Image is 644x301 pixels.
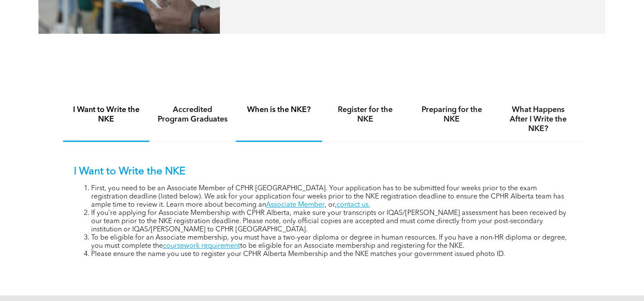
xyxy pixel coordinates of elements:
h4: Register for the NKE [330,105,401,124]
h4: I Want to Write the NKE [71,105,142,124]
h4: What Happens After I Write the NKE? [503,105,574,134]
a: contact us. [336,202,370,208]
li: If you’re applying for Associate Membership with CPHR Alberta, make sure your transcripts or IQAS... [91,209,571,234]
h4: Accredited Program Graduates [157,105,228,124]
li: To be eligible for an Associate membership, you must have a two-year diploma or degree in human r... [91,234,571,250]
h4: When is the NKE? [244,105,314,115]
li: Please ensure the name you use to register your CPHR Alberta Membership and the NKE matches your ... [91,250,571,259]
p: I Want to Write the NKE [74,166,571,178]
a: coursework requirement [163,243,240,250]
h4: Preparing for the NKE [416,105,487,124]
a: Associate Member [266,202,325,208]
li: First, you need to be an Associate Member of CPHR [GEOGRAPHIC_DATA]. Your application has to be s... [91,185,571,209]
